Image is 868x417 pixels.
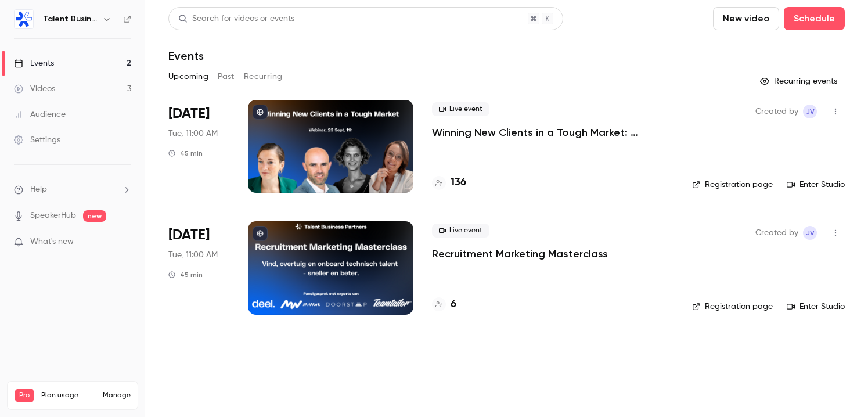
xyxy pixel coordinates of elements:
span: JV [806,226,815,240]
span: Created by [755,226,798,240]
a: Manage [103,391,131,400]
a: 6 [432,297,456,312]
span: What's new [30,236,74,248]
span: [DATE] [168,226,210,245]
div: Videos [14,83,55,95]
div: 45 min [168,149,203,158]
button: Recurring [244,67,283,86]
button: Upcoming [168,67,208,86]
h4: 136 [451,175,466,190]
div: Sep 23 Tue, 11:00 AM (Europe/Madrid) [168,100,229,193]
div: Settings [14,134,60,146]
span: Help [30,184,47,196]
h1: Events [168,49,204,63]
a: SpeakerHub [30,210,76,222]
span: Plan usage [41,391,96,400]
span: Created by [755,105,798,118]
h4: 6 [451,297,456,312]
a: Winning New Clients in a Tough Market: Strategies for Staffing & Recruitment Agencies [432,125,673,139]
a: Registration page [692,179,773,190]
a: Recruitment Marketing Masterclass [432,247,608,261]
li: help-dropdown-opener [14,184,131,196]
a: 136 [432,175,466,190]
span: Jeroen Van Ermen [803,105,817,118]
a: Registration page [692,301,773,312]
img: Talent Business Partners [15,10,33,28]
button: Schedule [784,7,845,30]
h6: Talent Business Partners [43,13,98,25]
div: Oct 14 Tue, 11:00 AM (Europe/Madrid) [168,221,229,314]
button: Past [218,67,235,86]
iframe: Noticeable Trigger [117,237,131,247]
span: Tue, 11:00 AM [168,249,218,261]
span: Tue, 11:00 AM [168,128,218,139]
div: Audience [14,109,66,120]
span: Jeroen Van Ermen [803,226,817,240]
div: Events [14,57,54,69]
a: Enter Studio [787,301,845,312]
div: Search for videos or events [178,13,294,25]
button: New video [713,7,779,30]
div: 45 min [168,270,203,279]
span: new [83,210,106,222]
span: [DATE] [168,105,210,123]
button: Recurring events [755,72,845,91]
span: Live event [432,102,489,116]
span: JV [806,105,815,118]
span: Pro [15,389,34,402]
span: Live event [432,224,489,238]
a: Enter Studio [787,179,845,190]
